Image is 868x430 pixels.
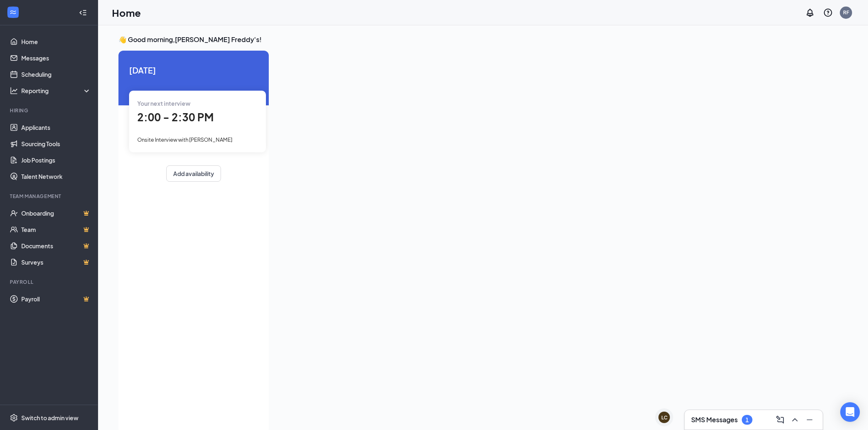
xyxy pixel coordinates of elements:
button: ChevronUp [788,413,801,426]
div: Reporting [21,87,91,95]
span: [DATE] [129,64,258,76]
span: 2:00 - 2:30 PM [137,110,214,124]
a: Scheduling [21,66,91,82]
svg: Analysis [10,87,18,95]
a: DocumentsCrown [21,238,91,254]
a: Messages [21,50,91,66]
h3: 👋 Good morning, [PERSON_NAME] Freddy's ! [118,35,733,44]
div: Team Management [10,193,89,200]
a: OnboardingCrown [21,205,91,221]
svg: Minimize [805,415,814,425]
div: Payroll [10,278,89,285]
a: Home [21,33,91,50]
svg: QuestionInfo [823,8,833,18]
a: PayrollCrown [21,291,91,307]
div: LC [661,414,667,421]
h3: SMS Messages [691,415,738,424]
span: Onsite Interview with [PERSON_NAME] [137,136,232,143]
button: ComposeMessage [774,413,787,426]
div: RF [843,9,849,16]
a: Sourcing Tools [21,136,91,152]
a: TeamCrown [21,221,91,238]
svg: Collapse [79,9,87,17]
span: Your next interview [137,100,190,107]
div: Open Intercom Messenger [840,402,860,422]
button: Add availability [166,165,221,182]
a: Applicants [21,119,91,136]
svg: ComposeMessage [775,415,785,425]
svg: WorkstreamLogo [9,8,17,16]
div: Hiring [10,107,89,114]
a: Job Postings [21,152,91,168]
svg: Notifications [805,8,815,18]
div: 1 [745,417,749,423]
button: Minimize [803,413,816,426]
svg: ChevronUp [790,415,800,425]
div: Switch to admin view [21,414,78,422]
h1: Home [112,6,141,20]
a: Talent Network [21,168,91,185]
svg: Settings [10,414,18,422]
a: SurveysCrown [21,254,91,270]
